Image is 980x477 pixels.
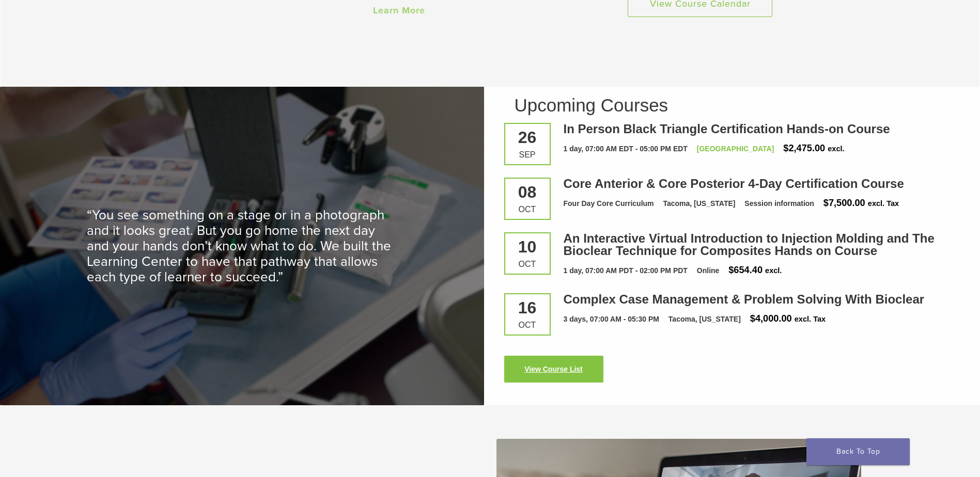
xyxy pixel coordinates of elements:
[564,231,935,258] a: An Interactive Virtual Introduction to Injection Molding and The Bioclear Technique for Composite...
[823,198,865,208] span: $7,500.00
[697,265,720,276] div: Online
[504,356,603,383] a: View Course List
[564,314,659,325] div: 3 days, 07:00 AM - 05:30 PM
[728,265,763,275] span: $654.40
[663,198,735,209] div: Tacoma, [US_STATE]
[564,292,925,306] a: Complex Case Management & Problem Solving With Bioclear
[513,129,542,146] div: 26
[513,184,542,200] div: 08
[806,438,910,465] a: Back To Top
[564,122,890,136] a: In Person Black Triangle Certification Hands-on Course
[373,5,425,16] a: Learn More
[868,199,899,208] span: excl. Tax
[744,198,814,209] div: Session information
[513,299,542,316] div: 16
[564,265,688,276] div: 1 day, 07:00 AM PDT - 02:00 PM PDT
[564,198,654,209] div: Four Day Core Curriculum
[87,208,397,285] p: “You see something on a stage or in a photograph and it looks great. But you go home the next day...
[515,96,962,114] h2: Upcoming Courses
[513,205,542,214] div: Oct
[828,145,844,153] span: excl.
[668,314,741,325] div: Tacoma, [US_STATE]
[564,144,688,154] div: 1 day, 07:00 AM EDT - 05:00 PM EDT
[564,177,904,190] a: Core Anterior & Core Posterior 4-Day Certification Course
[513,151,542,159] div: Sep
[697,145,774,153] a: [GEOGRAPHIC_DATA]
[513,321,542,329] div: Oct
[795,315,826,323] span: excl. Tax
[513,260,542,268] div: Oct
[750,313,792,324] span: $4,000.00
[765,266,782,275] span: excl.
[513,239,542,255] div: 10
[783,143,825,153] span: $2,475.00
